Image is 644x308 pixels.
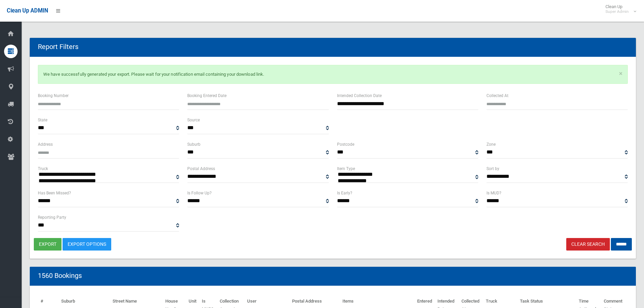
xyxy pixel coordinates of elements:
label: Intended Collection Date [337,92,382,99]
span: Clean Up [602,4,636,14]
button: export [34,238,62,251]
header: 1560 Bookings [30,269,90,282]
a: Clear Search [566,238,610,251]
a: × [619,70,622,77]
label: Booking Number [38,92,69,99]
label: Item Type [337,165,355,172]
label: Collected At [486,92,508,99]
p: We have successfully generated your export. Please wait for your notification email containing yo... [38,65,628,84]
a: Export Options [63,238,111,251]
header: Report Filters [30,40,87,53]
small: Super Admin [605,9,629,14]
label: Address [38,141,53,148]
label: Truck [38,165,48,172]
span: Clean Up ADMIN [7,7,48,14]
label: Booking Entered Date [187,92,226,99]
